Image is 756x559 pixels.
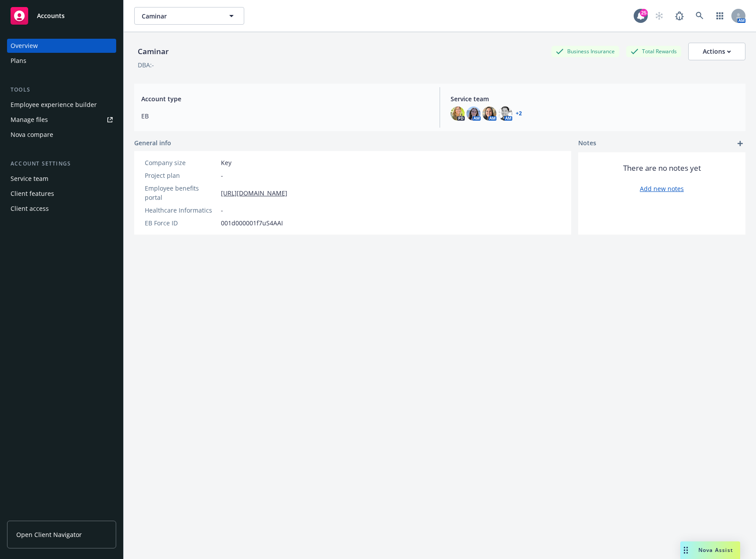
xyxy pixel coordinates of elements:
img: photo [482,107,496,121]
div: EB Force ID [145,218,217,228]
button: Caminar [134,7,244,25]
span: Accounts [37,12,65,19]
div: Employee experience builder [11,98,97,112]
span: Service team [451,94,738,103]
span: EB [141,111,429,121]
div: Drag to move [680,541,691,559]
a: Client access [7,202,116,216]
span: Key [221,158,231,167]
a: Start snowing [650,7,668,25]
div: Healthcare Informatics [145,206,217,215]
a: Plans [7,54,116,68]
div: Client access [11,202,49,216]
span: Account type [141,94,429,103]
div: Business Insurance [551,46,619,57]
a: Report a Bug [671,7,688,25]
a: +2 [516,111,522,116]
span: Nova Assist [698,546,733,554]
span: Caminar [142,11,218,21]
div: Actions [703,43,731,60]
button: Nova Assist [680,541,740,559]
span: There are no notes yet [623,163,701,173]
a: [URL][DOMAIN_NAME] [221,188,287,198]
div: Manage files [11,113,48,127]
span: Open Client Navigator [16,530,82,539]
span: Notes [578,138,596,149]
a: Accounts [7,4,116,28]
div: Service team [11,172,48,186]
a: Client features [7,187,116,201]
a: Manage files [7,113,116,127]
a: Nova compare [7,128,116,142]
div: Project plan [145,171,217,180]
span: - [221,171,223,180]
div: Caminar [134,46,172,57]
div: Company size [145,158,217,167]
a: Service team [7,172,116,186]
img: photo [451,107,465,121]
div: 25 [640,9,648,17]
span: General info [134,138,171,147]
div: Overview [11,39,38,53]
a: add [735,138,745,149]
a: Switch app [711,7,729,25]
div: Total Rewards [626,46,681,57]
a: Overview [7,39,116,53]
button: Actions [688,43,745,60]
span: 001d000001f7uS4AAI [221,218,283,228]
div: Nova compare [11,128,53,142]
div: DBA: - [138,60,154,70]
a: Search [691,7,708,25]
div: Client features [11,187,54,201]
img: photo [466,107,481,121]
div: Tools [7,85,116,94]
div: Employee benefits portal [145,184,217,202]
a: Add new notes [640,184,684,193]
div: Plans [11,54,26,68]
span: - [221,206,223,215]
div: Account settings [7,159,116,168]
a: Employee experience builder [7,98,116,112]
img: photo [498,107,512,121]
